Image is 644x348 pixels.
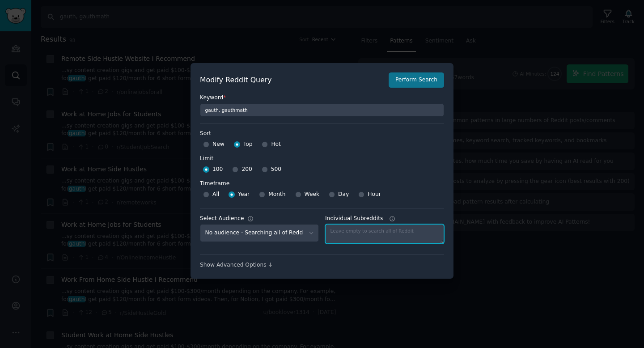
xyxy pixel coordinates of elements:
div: Limit [200,155,213,163]
label: Individual Subreddits [325,215,444,223]
span: Month [268,191,285,199]
span: Week [305,191,320,199]
span: 200 [241,166,252,174]
div: Select Audience [200,215,244,223]
span: New [212,140,225,149]
span: Hour [368,191,381,199]
h2: Modify Reddit Query [200,75,384,86]
label: Sort [200,130,444,138]
span: Hot [271,140,281,149]
span: 500 [271,166,281,174]
span: 100 [212,166,223,174]
input: Keyword to search on Reddit [200,103,444,117]
span: Top [243,140,253,149]
span: Year [238,191,250,199]
label: Keyword [200,94,444,102]
span: All [212,191,219,199]
label: Timeframe [200,177,444,188]
button: Perform Search [389,72,444,88]
div: Show Advanced Options ↓ [200,261,444,269]
span: Day [338,191,349,199]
